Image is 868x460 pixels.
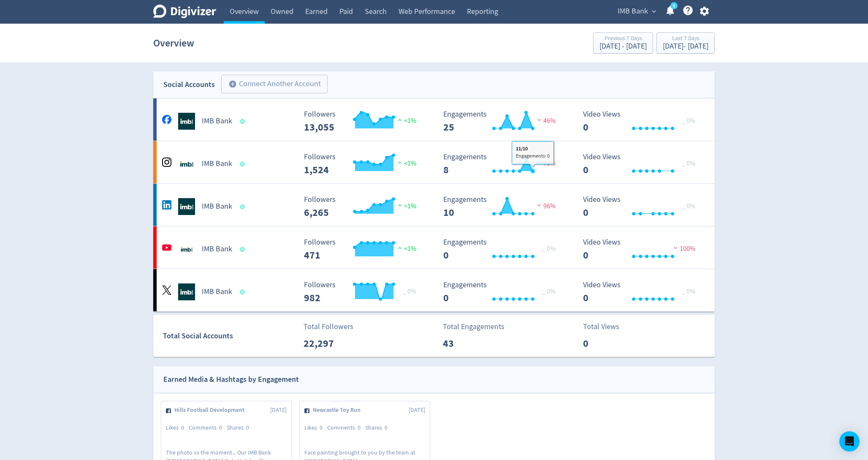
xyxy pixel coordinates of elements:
[202,116,232,126] h5: IMB Bank
[300,238,426,261] svg: Followers ---
[443,336,491,351] p: 43
[202,159,232,169] h5: IMB Bank
[663,43,708,50] div: [DATE] - [DATE]
[246,424,249,431] span: 0
[673,3,675,9] text: 5
[439,238,566,261] svg: Engagements 0
[535,159,543,166] img: negative-performance.svg
[385,424,388,431] span: 0
[396,245,416,253] span: <1%
[615,5,658,18] button: IMB Bank
[403,287,416,296] span: _ 0%
[396,202,416,210] span: <1%
[599,43,647,50] div: [DATE] - [DATE]
[535,117,543,123] img: negative-performance.svg
[189,424,227,432] div: Comments
[396,117,404,123] img: positive-performance.svg
[579,110,705,133] svg: Video Views 0
[202,201,232,212] h5: IMB Bank
[304,424,327,432] div: Likes
[300,281,426,303] svg: Followers ---
[682,159,695,168] span: _ 0%
[327,424,365,432] div: Comments
[181,424,184,431] span: 0
[656,33,715,54] button: Last 7 Days[DATE]- [DATE]
[215,76,328,93] a: Connect Another Account
[396,159,416,168] span: <1%
[153,30,194,57] h1: Overview
[663,35,708,43] div: Last 7 Days
[365,424,392,432] div: Shares
[320,424,323,431] span: 0
[579,153,705,175] svg: Video Views 0
[535,159,556,168] span: 73%
[682,202,695,210] span: _ 0%
[439,281,566,303] svg: Engagements 0
[650,8,658,15] span: expand_more
[240,204,247,209] span: Data last synced: 12 Oct 2025, 4:02am (AEDT)
[670,2,678,9] a: 5
[227,424,254,432] div: Shares
[178,241,195,258] img: IMB Bank undefined
[153,184,715,226] a: IMB Bank undefinedIMB Bank Followers --- Followers 6,265 <1% Engagements 10 Engagements 10 96% Vi...
[839,431,860,452] div: Open Intercom Messenger
[202,287,232,297] h5: IMB Bank
[583,321,632,332] p: Total Views
[270,406,287,414] span: [DATE]
[358,424,361,431] span: 0
[240,290,247,294] span: Data last synced: 12 Oct 2025, 1:02am (AEDT)
[579,238,705,261] svg: Video Views 0
[579,196,705,218] svg: Video Views 0
[240,247,247,252] span: Data last synced: 12 Oct 2025, 1:02am (AEDT)
[535,202,543,208] img: negative-performance.svg
[439,153,566,175] svg: Engagements 8
[178,198,195,215] img: IMB Bank undefined
[163,330,298,342] div: Total Social Accounts
[535,117,556,125] span: 46%
[671,245,695,253] span: 100%
[409,406,425,414] span: [DATE]
[542,245,556,253] span: _ 0%
[219,424,222,431] span: 0
[579,281,705,303] svg: Video Views 0
[178,155,195,172] img: IMB Bank undefined
[153,226,715,269] a: IMB Bank undefinedIMB Bank Followers --- Followers 471 <1% Engagements 0 Engagements 0 _ 0% Video...
[439,196,566,218] svg: Engagements 10
[396,245,404,251] img: positive-performance.svg
[163,79,215,91] div: Social Accounts
[443,321,505,332] p: Total Engagements
[300,153,426,175] svg: Followers ---
[300,110,426,133] svg: Followers ---
[671,245,680,251] img: negative-performance.svg
[300,196,426,218] svg: Followers ---
[682,287,695,296] span: _ 0%
[313,406,365,414] span: Newcastle Toy Run
[174,406,249,414] span: Hills Football Development
[240,119,247,124] span: Data last synced: 12 Oct 2025, 7:01am (AEDT)
[153,269,715,311] a: IMB Bank undefinedIMB Bank Followers --- _ 0% Followers 982 Engagements 0 Engagements 0 _ 0% Vide...
[202,244,232,254] h5: IMB Bank
[304,336,352,351] p: 22,297
[221,75,328,93] button: Connect Another Account
[396,117,416,125] span: <1%
[593,33,653,54] button: Previous 7 Days[DATE] - [DATE]
[439,110,566,133] svg: Engagements 25
[542,287,556,296] span: _ 0%
[153,98,715,141] a: IMB Bank undefinedIMB Bank Followers --- Followers 13,055 <1% Engagements 25 Engagements 25 46% V...
[153,141,715,183] a: IMB Bank undefinedIMB Bank Followers --- Followers 1,524 <1% Engagements 8 Engagements 8 73% Vide...
[178,113,195,130] img: IMB Bank undefined
[228,80,237,88] span: add_circle
[618,5,648,18] span: IMB Bank
[178,283,195,300] img: IMB Bank undefined
[599,35,647,43] div: Previous 7 Days
[396,159,404,166] img: positive-performance.svg
[166,424,189,432] div: Likes
[535,202,556,210] span: 96%
[304,321,353,332] p: Total Followers
[396,202,404,208] img: positive-performance.svg
[163,373,299,386] div: Earned Media & Hashtags by Engagement
[682,117,695,125] span: _ 0%
[583,336,632,351] p: 0
[240,162,247,166] span: Data last synced: 12 Oct 2025, 12:02pm (AEDT)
